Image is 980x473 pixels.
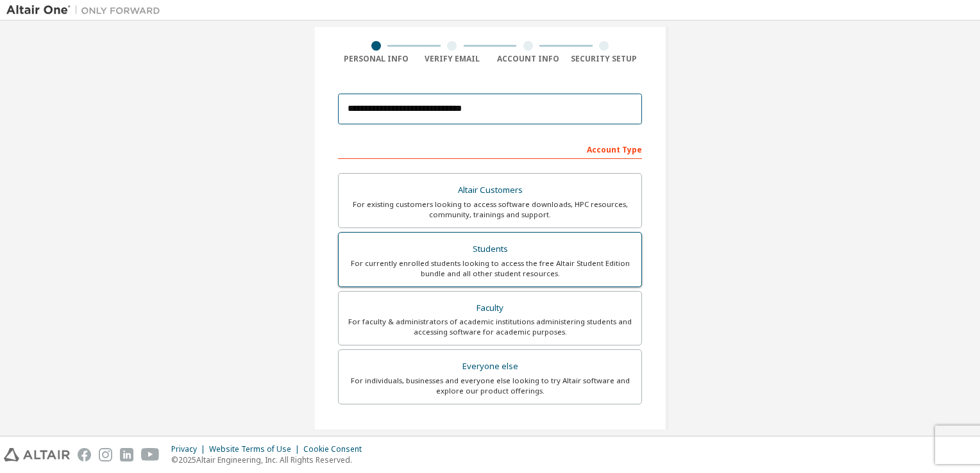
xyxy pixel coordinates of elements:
div: Account Type [338,138,642,159]
div: Account Info [490,54,566,64]
div: Faculty [346,299,634,317]
img: youtube.svg [141,448,160,461]
div: For individuals, businesses and everyone else looking to try Altair software and explore our prod... [346,376,634,396]
div: Your Profile [338,424,642,444]
div: Everyone else [346,358,634,376]
p: © 2025 Altair Engineering, Inc. All Rights Reserved. [171,454,369,465]
img: linkedin.svg [120,448,133,461]
div: For currently enrolled students looking to access the free Altair Student Edition bundle and all ... [346,258,634,279]
div: Security Setup [566,54,643,64]
img: altair_logo.svg [4,448,70,461]
img: Altair One [6,4,167,17]
img: facebook.svg [78,448,91,461]
div: For existing customers looking to access software downloads, HPC resources, community, trainings ... [346,199,634,220]
div: Personal Info [338,54,414,64]
div: Website Terms of Use [209,444,303,454]
div: Altair Customers [346,181,634,199]
img: instagram.svg [99,448,112,461]
div: Students [346,240,634,258]
div: Verify Email [414,54,491,64]
div: For faculty & administrators of academic institutions administering students and accessing softwa... [346,317,634,337]
div: Cookie Consent [303,444,369,454]
div: Privacy [171,444,209,454]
